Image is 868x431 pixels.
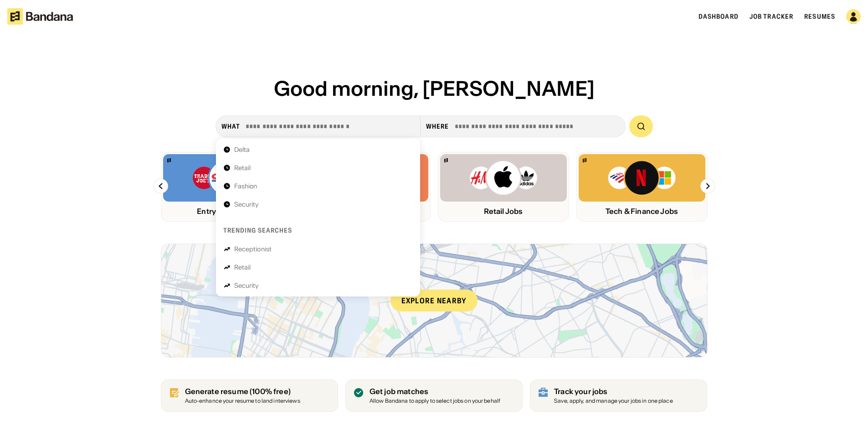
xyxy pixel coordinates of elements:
[274,76,595,101] span: Good morning, [PERSON_NAME]
[234,165,251,171] div: Retail
[234,282,259,289] div: Security
[390,290,478,312] div: Explore nearby
[167,158,171,162] img: Bandana logo
[440,207,567,216] div: Retail Jobs
[234,246,272,252] div: Receptionist
[192,160,261,196] img: Trader Joe’s, Costco, Target logos
[699,12,739,21] a: Dashboard
[700,179,715,193] img: Right Arrow
[234,183,257,189] div: Fashion
[438,152,569,222] a: Bandana logoH&M, Apply, Adidas logosRetail Jobs
[161,244,707,357] a: Explore nearby
[345,379,523,412] a: Get job matches Allow Bandana to apply to select jobs on your behalf
[234,201,259,208] div: Security
[161,379,338,412] a: Generate resume (100% free)Auto-enhance your resume to land interviews
[250,387,291,396] span: (100% free)
[163,207,290,216] div: Entry Level Jobs
[444,158,448,162] img: Bandana logo
[576,152,708,222] a: Bandana logoBank of America, Netflix, Microsoft logosTech & Finance Jobs
[554,398,673,404] div: Save, apply, and manage your jobs in one place
[469,160,538,196] img: H&M, Apply, Adidas logos
[234,264,251,270] div: Retail
[554,387,673,396] div: Track your jobs
[223,226,293,234] div: Trending searches
[750,12,793,21] a: Job Tracker
[530,379,707,412] a: Track your jobs Save, apply, and manage your jobs in one place
[583,158,586,162] img: Bandana logo
[804,12,835,21] a: Resumes
[185,387,300,396] div: Generate resume
[234,146,250,153] div: Delta
[370,398,500,404] div: Allow Bandana to apply to select jobs on your behalf
[7,8,73,25] img: Bandana logotype
[370,387,500,396] div: Get job matches
[221,122,240,130] div: what
[154,179,168,193] img: Left Arrow
[579,207,705,216] div: Tech & Finance Jobs
[607,160,676,196] img: Bank of America, Netflix, Microsoft logos
[185,398,300,404] div: Auto-enhance your resume to land interviews
[426,122,449,130] div: Where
